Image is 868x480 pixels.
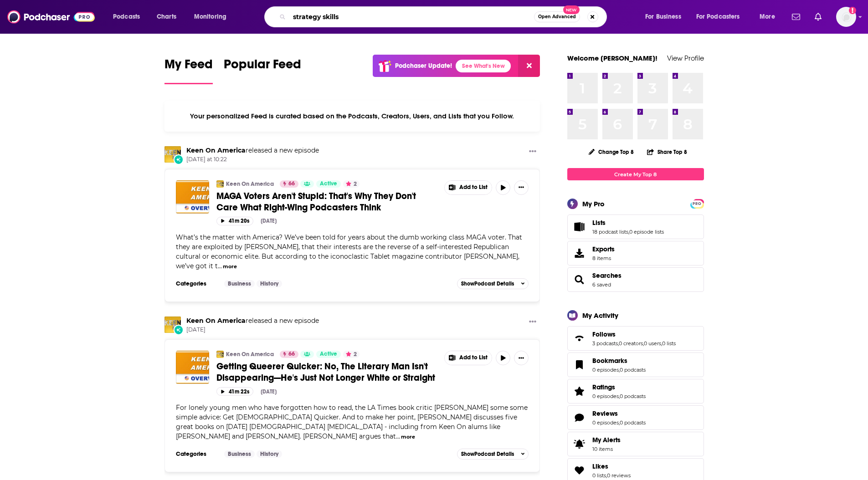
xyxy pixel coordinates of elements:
[662,340,676,347] a: 0 lists
[570,385,589,398] a: Ratings
[216,217,253,225] button: 41m 20s
[592,330,616,338] span: Follows
[343,180,360,188] button: 2
[620,419,646,426] a: 0 podcasts
[224,450,255,458] a: Business
[151,10,182,24] a: Charts
[620,367,646,373] a: 0 podcasts
[592,383,615,391] span: Ratings
[811,9,825,25] a: Show notifications dropdown
[157,10,176,23] span: Charts
[644,340,661,347] a: 0 users
[186,146,319,155] h3: released a new episode
[459,354,488,361] span: Add to List
[261,388,277,395] div: [DATE]
[459,184,488,191] span: Add to List
[592,472,606,479] a: 0 lists
[753,10,786,24] button: open menu
[320,179,337,189] span: Active
[690,10,753,24] button: open menu
[224,280,255,287] a: Business
[396,432,400,440] span: ...
[538,15,576,19] span: Open Advanced
[788,9,804,25] a: Show notifications dropdown
[592,229,628,235] a: 18 podcast lists
[567,267,704,292] span: Searches
[849,7,856,14] svg: Add a profile image
[164,146,181,163] img: Keen On America
[836,7,856,27] span: Logged in as megcassidy
[174,154,184,164] div: New Episode
[692,200,703,207] span: PRO
[836,7,856,27] img: User Profile
[176,403,528,440] span: For lonely young men who have forgotten how to read, the LA Times book critic [PERSON_NAME] some ...
[592,357,646,365] a: Bookmarks
[592,462,608,470] span: Likes
[288,350,295,359] span: 66
[186,326,319,334] span: [DATE]
[7,8,95,26] img: Podchaser - Follow, Share and Rate Podcasts
[570,247,589,260] span: Exports
[592,409,618,418] span: Reviews
[592,409,646,418] a: Reviews
[226,180,274,188] a: Keen On America
[567,432,704,456] a: My Alerts
[619,367,620,373] span: ,
[316,351,341,358] a: Active
[647,143,688,161] button: Share Top 8
[567,214,704,239] span: Lists
[176,351,209,384] a: Getting Queerer Quicker: No, The Literary Man Isn't Disappearing—He's Just Not Longer White or St...
[570,220,589,233] a: Lists
[280,180,298,188] a: 66
[570,438,589,450] span: My Alerts
[619,393,620,399] span: ,
[216,387,253,396] button: 41m 22s
[461,451,514,457] span: Show Podcast Details
[164,317,181,333] a: Keen On America
[164,56,213,84] a: My Feed
[525,146,540,158] button: Show More Button
[395,62,452,70] p: Podchaser Update!
[628,229,629,235] span: ,
[692,200,703,207] a: PRO
[620,393,646,399] a: 0 podcasts
[216,180,224,188] img: Keen On America
[645,10,681,23] span: For Business
[401,433,415,441] button: more
[592,436,621,444] span: My Alerts
[592,271,621,280] span: Searches
[514,351,529,365] button: Show More Button
[216,190,438,213] a: MAGA Voters Aren't Stupid: That's Why They Don't Care What Right-Wing Podcasters Think
[836,7,856,27] button: Show profile menu
[643,340,644,347] span: ,
[280,351,298,358] a: 66
[216,351,224,358] img: Keen On America
[619,340,643,347] a: 0 creators
[592,357,627,365] span: Bookmarks
[567,326,704,351] span: Follows
[186,317,319,325] h3: released a new episode
[218,262,222,270] span: ...
[261,218,277,224] div: [DATE]
[224,56,301,84] a: Popular Feed
[176,280,217,287] h3: Categories
[592,219,664,227] a: Lists
[174,325,184,335] div: New Episode
[223,263,237,271] button: more
[567,405,704,430] span: Reviews
[592,330,676,338] a: Follows
[592,446,621,452] span: 10 items
[164,101,540,132] div: Your personalized Feed is curated based on the Podcasts, Creators, Users, and Lists that you Follow.
[188,10,238,24] button: open menu
[316,180,341,188] a: Active
[288,179,295,189] span: 66
[592,367,619,373] a: 0 episodes
[583,146,640,158] button: Change Top 8
[760,10,775,23] span: More
[445,351,492,365] button: Show More Button
[343,351,360,358] button: 2
[592,419,619,426] a: 0 episodes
